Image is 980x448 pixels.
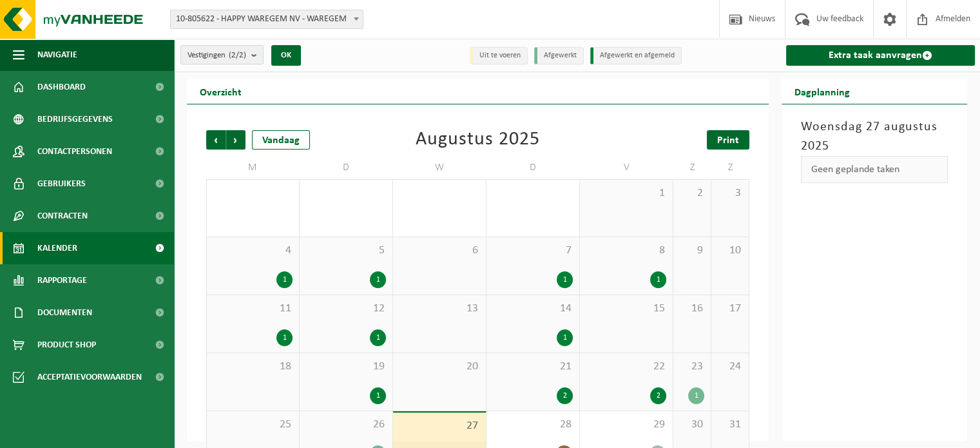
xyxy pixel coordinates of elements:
span: 17 [718,302,742,316]
span: 8 [586,244,666,258]
span: Kalender [37,232,77,264]
div: 2 [650,387,666,404]
span: 31 [718,418,742,432]
div: 1 [276,271,293,288]
a: Print [707,130,749,150]
span: Volgende [226,130,245,150]
span: 5 [306,244,386,258]
div: Augustus 2025 [416,130,540,150]
span: Product Shop [37,329,96,361]
span: 26 [306,418,386,432]
span: 24 [718,360,742,374]
div: 1 [688,387,704,404]
span: 30 [680,418,704,432]
span: Rapportage [37,264,87,297]
span: 1 [586,186,666,200]
div: Geen geplande taken [801,156,948,183]
h3: Woensdag 27 augustus 2025 [801,117,948,156]
td: D [486,156,580,179]
span: Acceptatievoorwaarden [37,361,142,393]
span: 18 [213,360,293,374]
td: Z [711,156,749,179]
span: 22 [586,360,666,374]
td: W [393,156,486,179]
div: 2 [557,387,573,404]
span: Bedrijfsgegevens [37,103,113,135]
span: 11 [213,302,293,316]
h2: Dagplanning [782,79,863,104]
td: V [580,156,673,179]
li: Afgewerkt [534,47,584,64]
span: 23 [680,360,704,374]
div: Vandaag [252,130,310,150]
span: 15 [586,302,666,316]
span: 20 [399,360,479,374]
count: (2/2) [229,51,246,59]
td: M [206,156,300,179]
span: Contactpersonen [37,135,112,168]
span: 12 [306,302,386,316]
span: 10-805622 - HAPPY WAREGEM NV - WAREGEM [171,10,363,28]
div: 1 [370,387,386,404]
div: 1 [557,271,573,288]
span: 10 [718,244,742,258]
div: 1 [276,329,293,346]
span: 29 [586,418,666,432]
span: Print [717,135,739,146]
div: 1 [370,271,386,288]
span: 2 [680,186,704,200]
span: Vorige [206,130,226,150]
div: 1 [370,329,386,346]
h2: Overzicht [187,79,255,104]
span: 14 [493,302,573,316]
button: Vestigingen(2/2) [180,45,264,64]
span: Navigatie [37,39,77,71]
span: 13 [399,302,479,316]
span: Dashboard [37,71,86,103]
span: 3 [718,186,742,200]
td: D [300,156,393,179]
div: 1 [650,271,666,288]
span: Documenten [37,297,92,329]
div: 1 [557,329,573,346]
span: 25 [213,418,293,432]
span: 28 [493,418,573,432]
span: 27 [399,419,479,433]
span: 21 [493,360,573,374]
li: Uit te voeren [470,47,528,64]
span: 10-805622 - HAPPY WAREGEM NV - WAREGEM [170,10,363,29]
span: 9 [680,244,704,258]
span: 19 [306,360,386,374]
li: Afgewerkt en afgemeld [590,47,682,64]
span: 4 [213,244,293,258]
span: Contracten [37,200,88,232]
span: 16 [680,302,704,316]
a: Extra taak aanvragen [786,45,975,66]
span: 7 [493,244,573,258]
span: 6 [399,244,479,258]
button: OK [271,45,301,66]
td: Z [673,156,711,179]
span: Gebruikers [37,168,86,200]
span: Vestigingen [187,46,246,65]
